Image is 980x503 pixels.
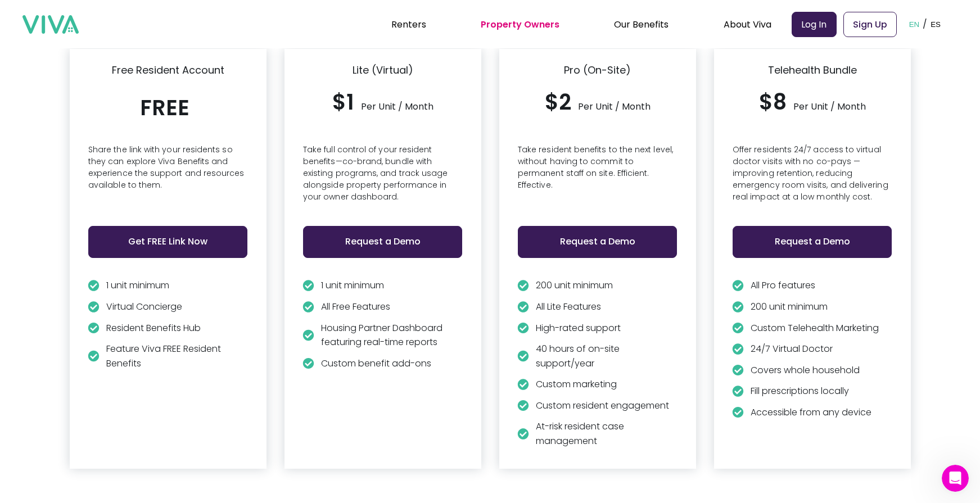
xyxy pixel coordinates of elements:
[321,300,390,314] p: All Free Features
[517,398,529,413] img: green circle check
[751,363,860,378] p: Covers whole household
[106,321,201,336] p: Resident Benefits Hub
[759,88,787,117] h3: $8
[942,465,969,492] iframe: Intercom live chat
[732,278,744,293] img: green circle check
[751,342,833,356] p: 24/7 Virtual Doctor
[733,144,892,206] p: Offer residents 24/7 access to virtual doctor visits with no co-pays — improving retention, reduc...
[321,278,384,293] p: 1 unit minimum
[88,342,100,370] img: green circle check
[732,300,744,314] img: green circle check
[732,363,744,378] img: green circle check
[88,300,100,314] img: green circle check
[536,300,601,314] p: All Lite Features
[792,12,837,37] a: Log In
[303,144,462,206] p: Take full control of your resident benefits—co-brand, bundle with existing programs, and track us...
[140,93,189,123] h3: FREE
[732,405,744,420] img: green circle check
[302,321,314,350] img: green circle check
[321,356,431,371] p: Custom benefit add-ons
[751,384,849,398] p: Fill prescriptions locally
[906,7,923,42] button: EN
[536,419,678,448] p: At-risk resident case management
[332,88,354,117] h3: $1
[564,62,631,78] p: Pro (On-Site)
[353,62,413,78] p: Lite (Virtual)
[88,219,247,252] a: Get FREE Link Now
[481,18,559,31] a: Property Owners
[88,278,100,293] img: green circle check
[545,88,571,117] h3: $2
[321,321,463,350] p: Housing Partner Dashboard featuring real-time reports
[536,278,613,293] p: 200 unit minimum
[303,219,462,252] a: Request a Demo
[106,300,182,314] p: Virtual Concierge
[517,419,529,448] img: green circle check
[927,7,944,42] button: ES
[732,384,744,398] img: green circle check
[518,226,677,259] button: Request a Demo
[518,219,677,252] a: Request a Demo
[517,300,529,314] img: green circle check
[614,10,669,38] div: Our Benefits
[732,342,744,356] img: green circle check
[303,226,462,259] button: Request a Demo
[106,278,169,293] p: 1 unit minimum
[302,278,314,293] img: green circle check
[106,342,249,370] p: Feature Viva FREE Resident Benefits
[768,62,857,78] p: Telehealth Bundle
[302,356,314,371] img: green circle check
[88,321,100,336] img: green circle check
[361,98,433,115] p: Per Unit / Month
[793,98,866,115] p: Per Unit / Month
[536,398,669,413] p: Custom resident engagement
[517,377,529,392] img: green circle check
[733,226,892,259] button: Request a Demo
[843,12,897,37] a: Sign Up
[518,144,677,206] p: Take resident benefits to the next level, without having to commit to permanent staff on site. Ef...
[732,321,744,336] img: green circle check
[517,278,529,293] img: green circle check
[302,300,314,314] img: green circle check
[112,62,224,78] p: Free Resident Account
[517,342,529,370] img: green circle check
[751,278,815,293] p: All Pro features
[88,226,247,259] button: Get FREE Link Now
[751,405,871,420] p: Accessible from any device
[517,321,529,336] img: green circle check
[751,300,828,314] p: 200 unit minimum
[751,321,879,336] p: Custom Telehealth Marketing
[536,377,617,392] p: Custom marketing
[22,15,79,34] img: viva
[536,342,678,370] p: 40 hours of on-site support/year
[724,10,771,38] div: About Viva
[391,18,426,31] a: Renters
[88,144,247,206] p: Share the link with your residents so they can explore Viva Benefits and experience the support a...
[733,219,892,252] a: Request a Demo
[923,16,927,33] p: /
[536,321,621,336] p: High-rated support
[578,98,651,115] p: Per Unit / Month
